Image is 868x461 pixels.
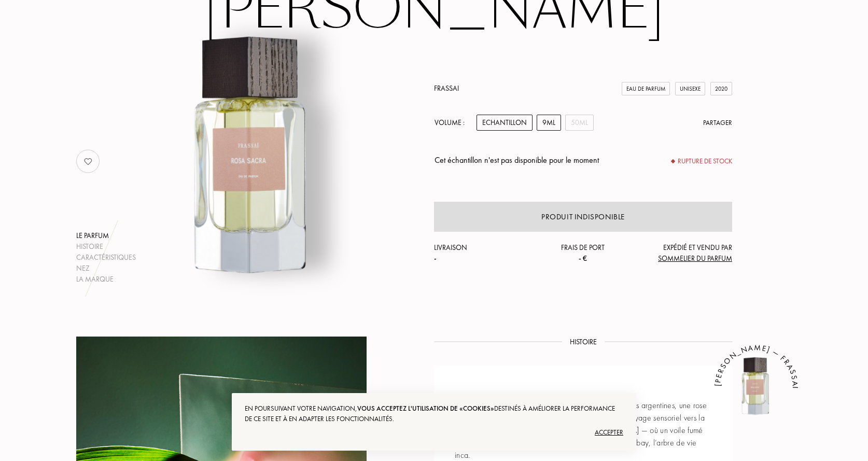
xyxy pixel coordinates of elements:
[622,82,670,96] div: Eau de Parfum
[675,82,705,96] div: Unisexe
[579,254,587,263] span: - €
[76,263,136,274] div: Nez
[633,242,732,264] div: Expédié et vendu par
[434,254,437,263] span: -
[76,241,136,252] div: Histoire
[537,115,561,131] div: 9mL
[245,403,623,424] div: En poursuivant votre navigation, destinés à améliorer la performance de ce site et à en adapter l...
[477,115,533,131] div: Echantillon
[710,82,732,96] div: 2020
[565,115,594,131] div: 50mL
[435,154,599,166] div: Cet échantillon n'est pas disponible pour le moment
[76,252,136,263] div: Caractéristiques
[658,254,732,263] span: Sommelier du Parfum
[703,118,732,128] div: Partager
[78,151,99,172] img: no_like_p.png
[76,230,136,241] div: Le parfum
[357,404,494,413] span: vous acceptez l'utilisation de «cookies»
[434,242,534,264] div: Livraison
[434,83,459,93] a: Frassai
[76,274,136,285] div: La marque
[671,156,732,166] div: Rupture de stock
[725,355,788,417] img: Rosa Sacra
[541,211,625,223] div: Produit indisponible
[434,115,470,131] div: Volume :
[534,242,633,264] div: Frais de port
[245,424,623,441] div: Accepter
[127,28,384,285] img: Rosa Sacra Frassai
